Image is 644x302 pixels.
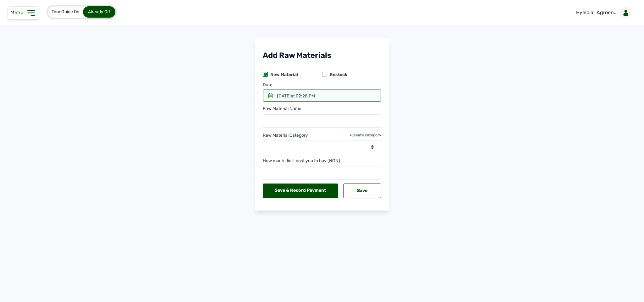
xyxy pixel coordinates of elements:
[263,106,381,112] div: Raw Material Name
[291,93,315,99] span: at 02:28 PM
[263,82,381,89] div: Date
[268,72,298,78] div: New Material
[10,9,26,15] span: Menu
[327,72,347,78] div: Restock
[88,9,110,14] span: Already Off
[277,93,315,99] div: [DATE]
[263,184,338,198] div: Save & Record Payment
[576,9,618,16] p: Hyelclar Agroen...
[263,158,381,164] div: How much did it cost you to buy (NGN)
[263,132,308,139] div: Raw Material Category
[571,4,634,21] a: Hyelclar Agroen...
[52,9,79,14] span: Tour Guide On
[350,133,381,138] div: +Create category
[343,184,381,198] div: Save
[263,50,381,60] div: Add Raw Materials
